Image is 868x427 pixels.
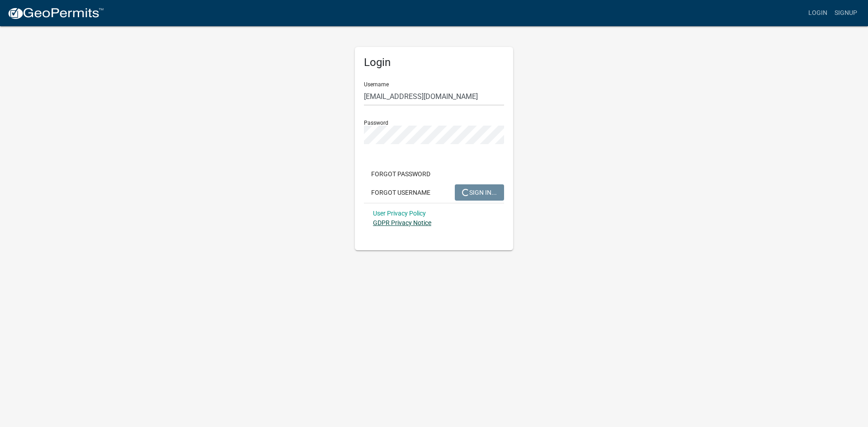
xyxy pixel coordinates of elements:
span: SIGN IN... [462,188,497,196]
button: Forgot Password [364,166,438,182]
a: Signup [831,5,861,22]
a: GDPR Privacy Notice [373,219,431,226]
h5: Login [364,56,504,69]
button: Forgot Username [364,184,438,201]
a: User Privacy Policy [373,210,426,217]
a: Login [805,5,831,22]
button: SIGN IN... [455,184,504,201]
